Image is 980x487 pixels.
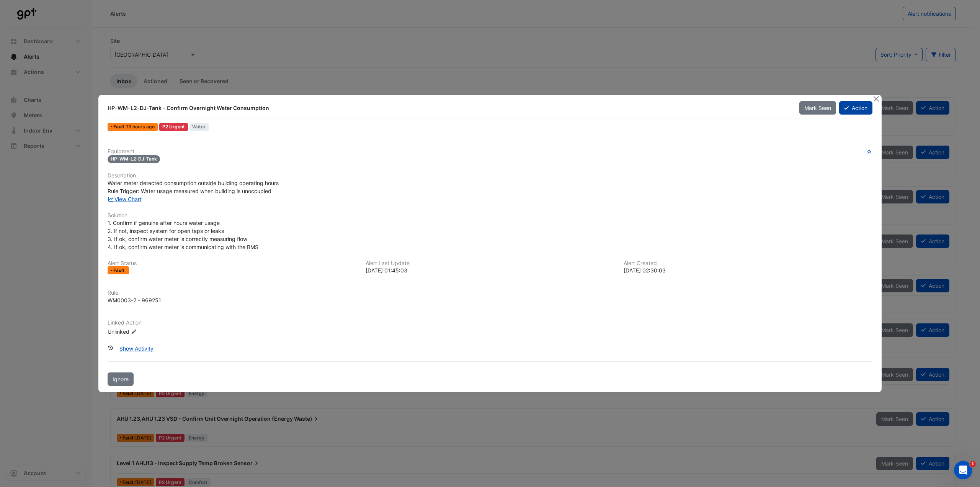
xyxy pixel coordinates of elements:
h6: Alert Created [624,260,872,267]
span: Ignore [113,376,129,382]
a: View Chart [108,196,142,202]
h6: Alert Last Update [366,260,614,267]
span: Fri 12-Sep-2025 01:45 AEST [126,124,155,130]
h6: Alert Status [108,260,356,267]
span: Fault [113,125,126,129]
div: HP-WM-L2-DJ-Tank - Confirm Overnight Water Consumption [108,104,790,112]
span: 1 [970,461,976,467]
div: [DATE] 01:45:03 [366,266,614,274]
div: P2 Urgent [159,123,188,131]
span: Fault [113,268,126,273]
div: [DATE] 02:30:03 [624,266,872,274]
h6: Rule [108,290,872,296]
div: Unlinked [108,328,199,336]
span: Water meter detected consumption outside building operating hours Rule Trigger: Water usage measu... [108,180,279,194]
fa-icon: Edit Linked Action [131,329,137,335]
h6: Solution [108,212,872,219]
h6: Description [108,172,872,179]
span: Mark Seen [804,105,831,111]
button: Close [872,95,880,103]
button: Action [839,101,872,115]
span: HP-WM-L2-DJ-Tank [108,155,160,163]
span: 1. Confirm if genuine after hours water usage 2. If not, inspect system for open taps or leaks 3.... [108,220,258,250]
h6: Equipment [108,148,872,155]
h6: Linked Action [108,320,872,326]
button: Ignore [108,372,134,386]
button: Mark Seen [799,101,836,115]
button: Show Activity [114,342,158,355]
div: WM0003-2 - 969251 [108,296,161,304]
iframe: Intercom live chat [954,461,972,479]
span: Water [189,123,209,131]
